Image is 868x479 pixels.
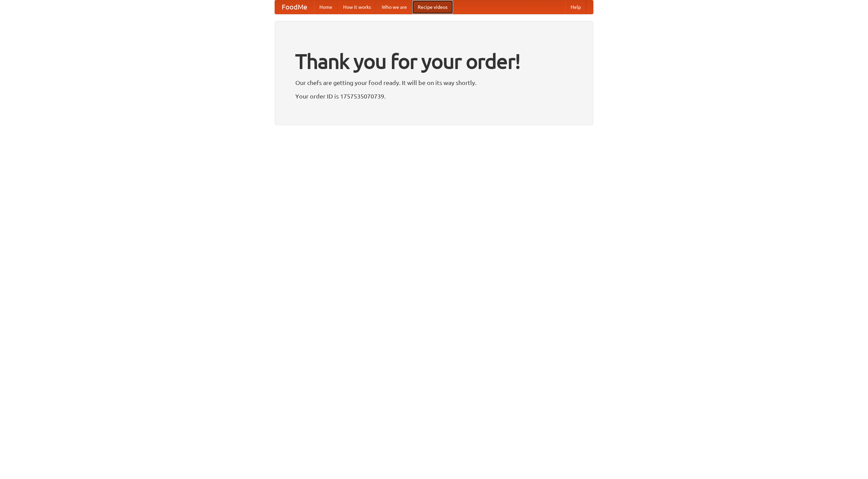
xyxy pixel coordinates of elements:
a: Help [565,0,586,14]
p: Our chefs are getting your food ready. It will be on its way shortly. [295,78,573,88]
a: Who we are [376,0,412,14]
h1: Thank you for your order! [295,45,573,78]
p: Your order ID is 1757535070739. [295,91,573,101]
a: FoodMe [275,0,314,14]
a: Recipe videos [412,0,453,14]
a: Home [314,0,338,14]
a: How it works [338,0,376,14]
